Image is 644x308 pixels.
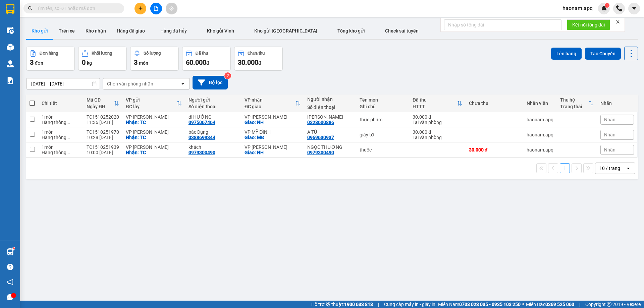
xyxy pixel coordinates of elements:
[26,78,100,89] input: Select a date range.
[42,101,80,106] div: Chi tiết
[604,117,615,122] span: Nhãn
[7,279,13,285] span: notification
[385,28,419,34] span: Check sai tuyến
[579,301,580,308] span: |
[66,120,70,125] span: ...
[307,120,334,125] div: 0328600886
[189,144,238,150] div: khách
[189,135,215,140] div: 0388699344
[245,150,300,155] div: Giao: NH
[560,97,588,103] div: Thu hộ
[413,129,462,135] div: 30.000 đ
[126,120,181,125] div: Nhận: TC
[384,301,436,308] span: Cung cấp máy in - giấy in:
[196,51,208,56] div: Đã thu
[87,144,119,150] div: TC1510251939
[413,114,462,120] div: 30.000 đ
[42,135,80,140] div: Hàng thông thường
[234,47,283,71] button: Chưa thu30.000đ
[545,302,574,307] strong: 0369 525 060
[7,77,14,84] img: solution-icon
[6,4,14,14] img: logo-vxr
[139,60,148,66] span: món
[126,114,181,120] div: VP [PERSON_NAME]
[126,104,176,109] div: ĐC lấy
[122,95,185,112] th: Toggle SortBy
[307,150,334,155] div: 0979300490
[245,114,300,120] div: VP [PERSON_NAME]
[7,264,13,270] span: question-circle
[189,150,215,155] div: 0979300490
[169,6,174,11] span: aim
[413,104,457,109] div: HTTT
[560,163,570,173] button: 1
[245,144,300,150] div: VP [PERSON_NAME]
[126,129,181,135] div: VP [PERSON_NAME]
[186,58,206,66] span: 60.000
[82,58,86,66] span: 0
[87,120,119,125] div: 11:36 [DATE]
[459,302,521,307] strong: 0708 023 035 - 0935 103 250
[13,247,15,249] sup: 1
[560,104,588,109] div: Trạng thái
[585,48,621,60] button: Tạo Chuyến
[207,28,234,34] span: Kho gửi Vinh
[307,114,353,120] div: PHAN ĐÌNH HOÀNG
[7,60,14,67] img: warehouse-icon
[337,28,365,34] span: Tổng kho gửi
[245,97,295,103] div: VP nhận
[469,101,520,106] div: Chưa thu
[182,47,231,71] button: Đã thu60.000đ
[238,58,258,66] span: 30.000
[189,104,238,109] div: Số điện thoại
[189,129,238,135] div: bác Dụng
[245,129,300,135] div: VP MỸ ĐÌNH
[599,165,620,172] div: 10 / trang
[248,51,265,56] div: Chưa thu
[601,5,607,11] img: icon-new-feature
[126,144,181,150] div: VP [PERSON_NAME]
[307,144,353,150] div: NGỌC THƯƠNG
[605,3,609,8] sup: 1
[138,6,143,11] span: plus
[28,6,33,11] span: search
[40,51,58,56] div: Đơn hàng
[42,144,80,150] div: 1 món
[360,147,406,152] div: thuốc
[360,104,406,109] div: Ghi chú
[42,129,80,135] div: 1 món
[26,47,75,71] button: Đơn hàng3đơn
[307,129,353,135] div: A TÚ
[87,60,92,66] span: kg
[522,303,524,306] span: ⚪️
[527,132,553,137] div: haonam.apq
[87,114,119,120] div: TC1510252020
[206,60,209,66] span: đ
[311,301,373,308] span: Hỗ trợ kỹ thuật:
[438,301,521,308] span: Miền Nam
[111,23,150,39] button: Hàng đã giao
[258,60,261,66] span: đ
[87,150,119,155] div: 10:00 [DATE]
[135,3,146,14] button: plus
[189,97,238,103] div: Người gửi
[557,95,597,112] th: Toggle SortBy
[360,97,406,103] div: Tên món
[42,114,80,120] div: 1 món
[413,120,462,125] div: Tại văn phòng
[631,5,637,11] span: caret-down
[180,81,185,86] svg: open
[254,28,317,34] span: Kho gửi [GEOGRAPHIC_DATA]
[344,302,373,307] strong: 1900 633 818
[628,3,640,14] button: caret-down
[154,6,158,11] span: file-add
[126,97,176,103] div: VP gửi
[606,3,608,8] span: 1
[7,294,13,300] span: message
[527,147,553,152] div: haonam.apq
[37,5,116,12] input: Tìm tên, số ĐT hoặc mã đơn
[307,105,353,110] div: Số điện thoại
[307,97,353,102] div: Người nhận
[87,129,119,135] div: TC1510251970
[626,166,631,171] svg: open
